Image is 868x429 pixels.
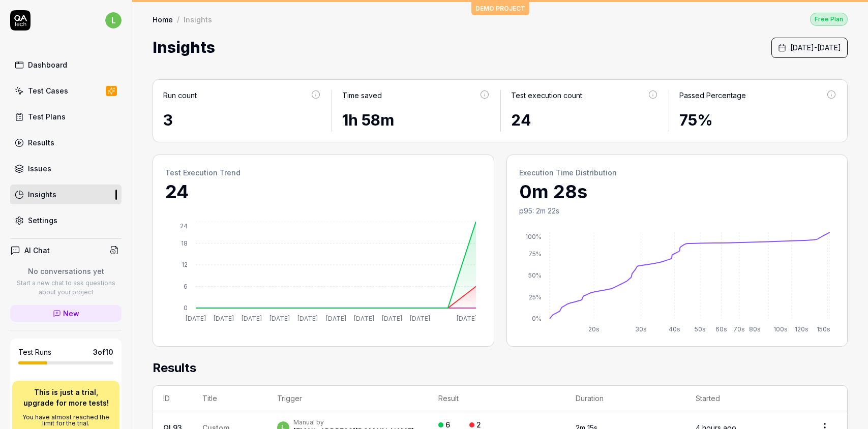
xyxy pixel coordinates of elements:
p: p95: 2m 22s [519,205,835,216]
tspan: 30s [635,325,647,333]
tspan: [DATE] [326,315,346,322]
tspan: [DATE] [186,315,206,322]
div: Manual by [293,418,414,426]
p: 24 [165,178,482,205]
h4: AI Chat [24,245,50,256]
a: Insights [10,185,122,204]
p: This is just a trial, upgrade for more tests! [18,387,113,408]
tspan: 100s [773,325,788,333]
tspan: [DATE] [382,315,402,322]
button: [DATE]-[DATE] [771,38,848,58]
tspan: [DATE] [410,315,430,322]
tspan: 24 [180,222,188,230]
a: Dashboard [10,55,122,75]
span: New [63,308,79,319]
tspan: 40s [668,325,680,333]
tspan: 150s [816,325,830,333]
tspan: 50% [528,271,542,279]
div: 3 [163,109,321,132]
tspan: [DATE] [214,315,234,322]
a: Test Cases [10,81,122,101]
a: Test Plans [10,107,122,127]
p: You have almost reached the limit for the trial. [18,414,113,426]
div: Test Plans [28,111,66,122]
tspan: 0 [184,304,188,312]
tspan: [DATE] [242,315,262,322]
p: Start a new chat to ask questions about your project [10,279,122,297]
div: Results [28,137,54,148]
a: Results [10,133,122,152]
div: Issues [28,163,51,174]
div: Dashboard [28,59,67,70]
div: 24 [511,109,659,132]
span: l [105,12,122,28]
th: Started [685,386,802,411]
tspan: [DATE] [354,315,374,322]
div: Run count [163,90,197,101]
th: Duration [565,386,685,411]
div: Insights [28,189,56,200]
th: Trigger [267,386,428,411]
a: Home [153,14,173,24]
h2: Execution Time Distribution [519,167,835,178]
div: Insights [184,14,212,24]
tspan: 25% [529,293,542,301]
button: Free Plan [810,12,848,26]
div: 1h 58m [342,109,490,132]
p: 0m 28s [519,178,835,205]
tspan: 18 [181,239,188,247]
tspan: [DATE] [297,315,318,322]
tspan: 20s [588,325,600,333]
h1: Insights [153,36,215,59]
a: Settings [10,210,122,230]
span: [DATE] - [DATE] [790,42,841,53]
div: Time saved [342,90,382,101]
h2: Test Execution Trend [165,167,482,178]
div: / [177,14,179,24]
span: 3 of 10 [93,347,113,357]
th: Title [192,386,267,411]
tspan: 60s [715,325,727,333]
tspan: 6 [184,283,188,290]
h5: Test Runs [18,348,51,357]
div: Test Cases [28,85,68,96]
tspan: 75% [528,250,542,258]
th: ID [153,386,192,411]
tspan: [DATE] [270,315,290,322]
tspan: 100% [525,233,542,240]
div: Settings [28,215,57,226]
tspan: 70s [733,325,745,333]
tspan: 120s [795,325,809,333]
a: Issues [10,159,122,178]
th: Result [428,386,565,411]
button: l [105,10,122,30]
div: Passed Percentage [679,90,746,101]
tspan: 12 [182,261,188,268]
tspan: 80s [749,325,760,333]
h2: Results [153,359,848,385]
div: 75% [679,109,837,132]
tspan: 0% [532,315,542,322]
tspan: [DATE] [457,315,477,322]
div: Test execution count [511,90,582,101]
a: New [10,305,122,322]
tspan: 50s [695,325,706,333]
p: No conversations yet [10,266,122,277]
